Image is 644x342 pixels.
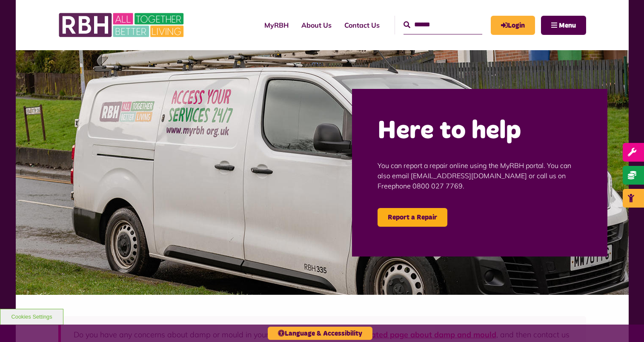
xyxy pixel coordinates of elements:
[541,16,586,35] button: Navigation
[268,327,372,340] button: Language & Accessibility
[606,304,644,342] iframe: Netcall Web Assistant for live chat
[338,14,386,37] a: Contact Us
[378,148,582,204] p: You can report a repair online using the MyRBH portal. You can also email [EMAIL_ADDRESS][DOMAIN_...
[559,22,576,29] span: Menu
[404,16,482,34] input: Search
[258,14,295,37] a: MyRBH
[378,114,582,148] h2: Here to help
[378,208,447,227] a: Report a Repair
[16,50,629,295] img: Repairs 6
[58,9,186,42] img: RBH
[295,14,338,37] a: About Us
[491,16,535,35] a: MyRBH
